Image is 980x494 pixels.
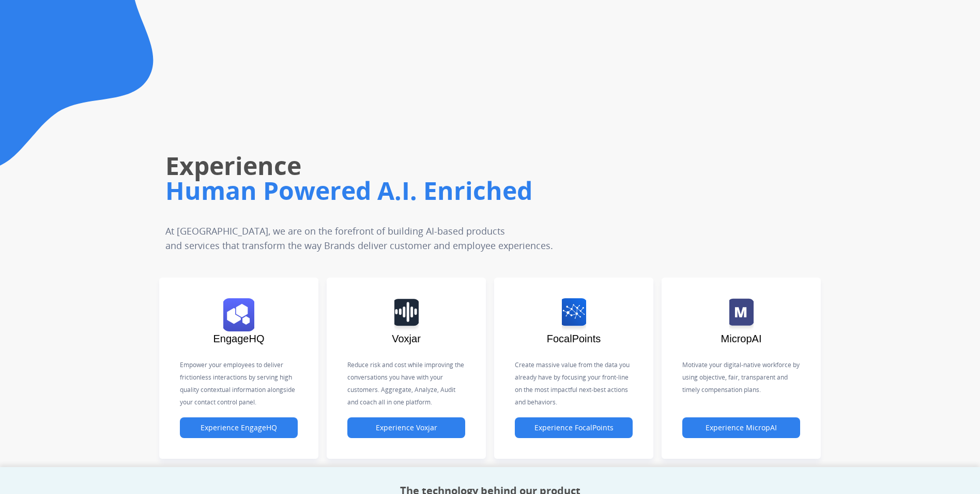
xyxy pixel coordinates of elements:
img: logo [394,298,419,331]
button: Experience FocalPoints [515,417,633,438]
span: MicropAI [721,333,762,344]
a: Experience EngageHQ [180,424,298,432]
button: Experience Voxjar [347,417,465,438]
img: logo [729,298,754,331]
p: Empower your employees to deliver frictionless interactions by serving high quality contextual in... [180,359,298,409]
a: Experience MicropAI [682,424,800,432]
h1: Human Powered A.I. Enriched [165,174,692,207]
button: Experience EngageHQ [180,417,298,438]
a: Experience Voxjar [347,424,465,432]
p: Reduce risk and cost while improving the conversations you have with your customers. Aggregate, A... [347,359,465,409]
img: logo [562,298,586,331]
span: Voxjar [392,333,421,344]
p: Create massive value from the data you already have by focusing your front-line on the most impac... [515,359,633,409]
p: At [GEOGRAPHIC_DATA], we are on the forefront of building AI-based products and services that tra... [165,224,626,253]
p: Motivate your digital-native workforce by using objective, fair, transparent and timely compensat... [682,359,800,396]
img: logo [223,298,254,331]
span: FocalPoints [547,333,601,344]
span: EngageHQ [213,333,265,344]
button: Experience MicropAI [682,417,800,438]
h1: Experience [165,149,692,182]
a: Experience FocalPoints [515,424,633,432]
